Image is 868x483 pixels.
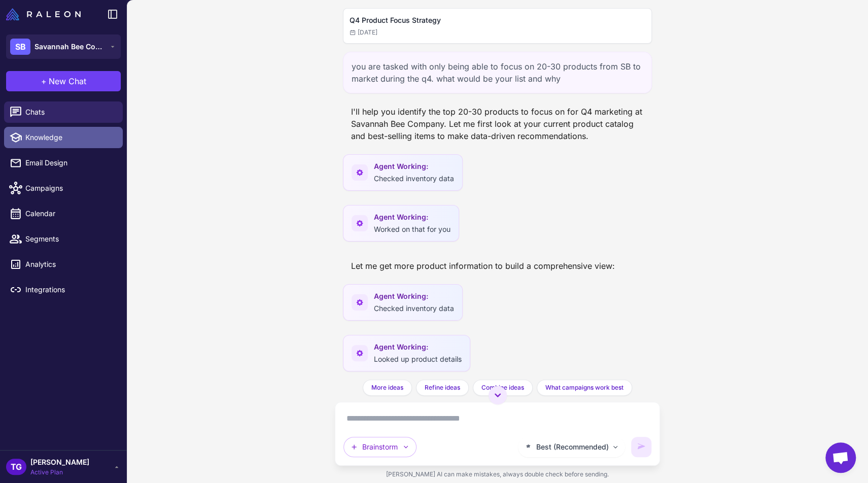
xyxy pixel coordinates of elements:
button: SBSavannah Bee Company [6,34,121,59]
span: More ideas [371,383,403,392]
button: What campaigns work best [537,379,632,396]
div: Let me get more product information to build a comprehensive view: [343,256,623,276]
button: Best (Recommended) [518,437,625,457]
span: Savannah Bee Company [34,41,106,52]
span: Agent Working: [374,341,462,353]
a: Raleon Logo [6,8,85,20]
span: Refine ideas [425,383,460,392]
div: SB [10,39,30,55]
span: + [41,75,47,87]
button: Refine ideas [416,379,469,396]
a: Email Design [4,152,123,174]
span: [PERSON_NAME] [30,457,89,468]
button: Brainstorm [343,437,416,457]
button: Combine ideas [473,379,533,396]
div: TG [6,459,26,475]
span: Campaigns [25,183,115,194]
span: Looked up product details [374,355,462,363]
a: Analytics [4,254,123,275]
img: Raleon Logo [6,8,81,20]
span: Chats [25,107,115,118]
span: Agent Working: [374,291,454,302]
div: [PERSON_NAME] AI can make mistakes, always double check before sending. [335,466,661,483]
span: Agent Working: [374,161,454,172]
span: Active Plan [30,468,89,477]
a: Calendar [4,203,123,224]
span: Integrations [25,284,115,295]
a: Campaigns [4,178,123,199]
span: Checked inventory data [374,304,454,313]
div: you are tasked with only being able to focus on 20-30 products from SB to market during the q4. w... [343,52,652,93]
span: Email Design [25,157,115,168]
span: Knowledge [25,132,115,143]
span: Calendar [25,208,115,219]
a: Integrations [4,279,123,300]
button: +New Chat [6,71,121,91]
button: More ideas [363,379,412,396]
span: New Chat [49,75,86,87]
span: Agent Working: [374,212,450,223]
a: Chats [4,101,123,123]
div: I'll help you identify the top 20-30 products to focus on for Q4 marketing at Savannah Bee Compan... [343,101,652,146]
a: Segments [4,228,123,250]
h2: Q4 Product Focus Strategy [350,15,646,26]
span: Segments [25,233,115,245]
span: Best (Recommended) [536,441,608,453]
span: Combine ideas [481,383,524,392]
span: Analytics [25,259,115,270]
span: Worked on that for you [374,225,450,233]
a: Knowledge [4,127,123,148]
span: Checked inventory data [374,174,454,183]
span: What campaigns work best [545,383,623,392]
span: [DATE] [350,28,377,37]
div: Open chat [825,442,856,473]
